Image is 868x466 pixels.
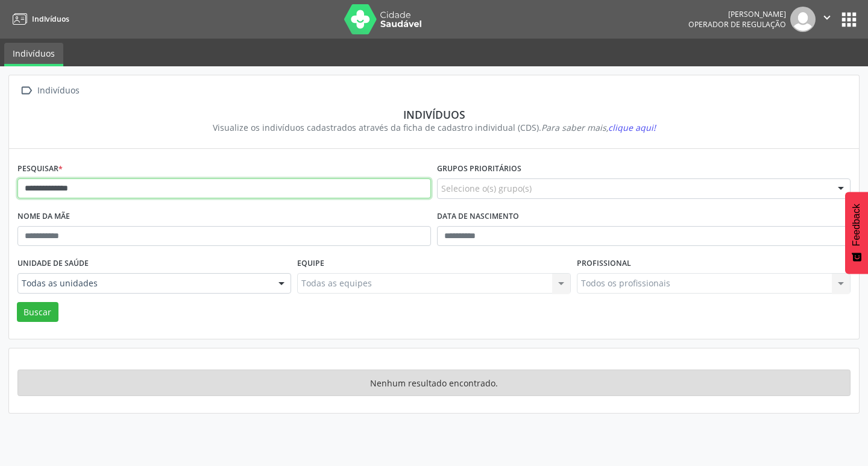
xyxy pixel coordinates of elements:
[608,122,656,133] span: clique aqui!
[26,121,842,134] div: Visualize os indivíduos cadastrados através da ficha de cadastro individual (CDS).
[688,9,786,19] div: [PERSON_NAME]
[17,370,851,396] div: Nenhum resultado encontrado.
[820,11,834,24] i: 
[35,82,81,99] div: Indivíduos
[541,122,656,133] i: Para saber mais,
[838,9,860,30] button: apps
[688,19,786,30] span: Operador de regulação
[32,14,69,24] span: Indivíduos
[17,302,58,323] button: Buscar
[22,277,266,289] span: Todas as unidades
[577,254,631,273] label: Profissional
[8,9,69,29] a: Indivíduos
[437,207,519,226] label: Data de nascimento
[441,182,532,195] span: Selecione o(s) grupo(s)
[17,207,70,226] label: Nome da mãe
[851,204,862,246] span: Feedback
[845,192,868,274] button: Feedback - Mostrar pesquisa
[17,82,35,99] i: 
[297,254,324,273] label: Equipe
[17,160,63,178] label: Pesquisar
[437,160,521,178] label: Grupos prioritários
[26,108,842,121] div: Indivíduos
[17,82,81,99] a:  Indivíduos
[816,7,838,32] button: 
[4,43,63,66] a: Indivíduos
[17,254,89,273] label: Unidade de saúde
[790,7,816,32] img: img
